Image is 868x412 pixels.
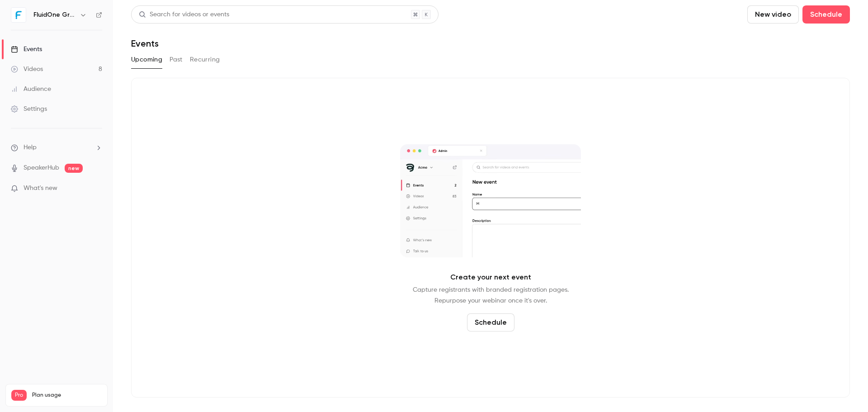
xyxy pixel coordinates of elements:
div: Search for videos or events [139,10,229,19]
a: SpeakerHub [24,163,59,173]
div: Audience [11,85,51,94]
li: help-dropdown-opener [11,143,102,152]
button: Past [170,52,183,67]
p: Create your next event [450,272,531,283]
div: Events [11,45,42,54]
button: Recurring [190,52,220,67]
button: Schedule [802,5,850,24]
iframe: Noticeable Trigger [91,185,102,193]
h6: FluidOne Group [33,10,76,19]
img: FluidOne Group [11,8,26,22]
div: Settings [11,104,47,114]
span: What's new [24,184,57,193]
button: Schedule [467,313,514,331]
button: New video [747,5,799,24]
span: Plan usage [32,392,102,399]
span: Help [24,143,37,152]
button: Upcoming [131,52,162,67]
p: Capture registrants with branded registration pages. Repurpose your webinar once it's over. [413,284,569,306]
span: Pro [11,390,27,401]
span: new [65,164,83,173]
h1: Events [131,38,159,49]
div: Videos [11,65,43,74]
